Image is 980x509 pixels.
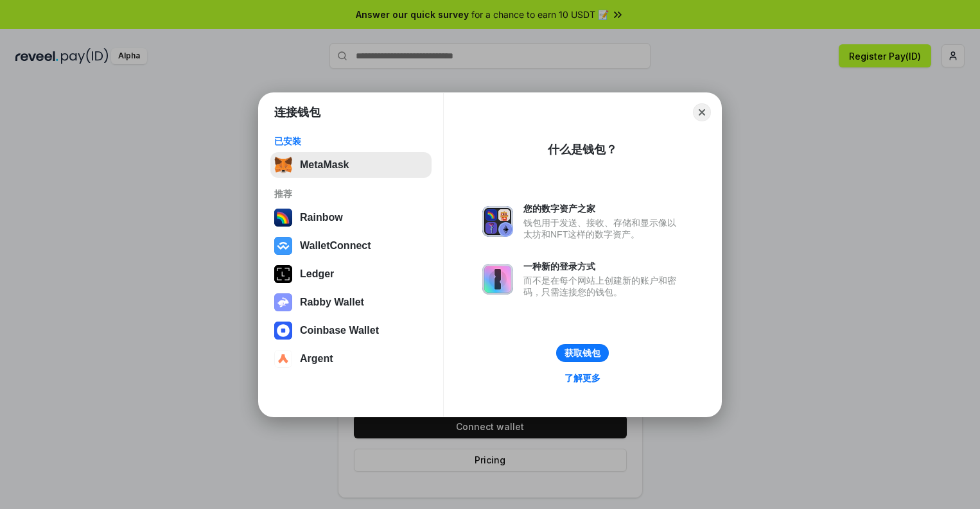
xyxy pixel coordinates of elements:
button: Ledger [270,261,432,287]
button: WalletConnect [270,233,432,259]
div: 您的数字资产之家 [523,203,683,214]
button: 获取钱包 [556,344,609,362]
div: WalletConnect [300,240,371,252]
div: Rabby Wallet [300,297,364,308]
div: 推荐 [274,188,428,200]
button: Rainbow [270,205,432,230]
div: Coinbase Wallet [300,325,379,336]
div: 一种新的登录方式 [523,261,683,272]
div: 获取钱包 [564,347,600,359]
div: MetaMask [300,159,349,171]
div: 已安装 [274,135,428,147]
img: svg+xml,%3Csvg%20xmlns%3D%22http%3A%2F%2Fwww.w3.org%2F2000%2Fsvg%22%20fill%3D%22none%22%20viewBox... [274,293,292,311]
button: Coinbase Wallet [270,318,432,343]
img: svg+xml,%3Csvg%20width%3D%2228%22%20height%3D%2228%22%20viewBox%3D%220%200%2028%2028%22%20fill%3D... [274,322,292,340]
button: Close [693,103,711,121]
button: Argent [270,346,432,372]
img: svg+xml,%3Csvg%20xmlns%3D%22http%3A%2F%2Fwww.w3.org%2F2000%2Fsvg%22%20fill%3D%22none%22%20viewBox... [482,264,513,295]
img: svg+xml,%3Csvg%20width%3D%22120%22%20height%3D%22120%22%20viewBox%3D%220%200%20120%20120%22%20fil... [274,209,292,227]
h1: 连接钱包 [274,105,320,120]
div: 了解更多 [564,372,600,384]
div: Rainbow [300,212,343,223]
div: 钱包用于发送、接收、存储和显示像以太坊和NFT这样的数字资产。 [523,217,683,240]
div: 什么是钱包？ [548,142,617,157]
button: Rabby Wallet [270,289,432,315]
img: svg+xml,%3Csvg%20xmlns%3D%22http%3A%2F%2Fwww.w3.org%2F2000%2Fsvg%22%20width%3D%2228%22%20height%3... [274,265,292,283]
div: 而不是在每个网站上创建新的账户和密码，只需连接您的钱包。 [523,275,683,298]
div: Ledger [300,268,334,280]
a: 了解更多 [557,370,608,386]
img: svg+xml,%3Csvg%20fill%3D%22none%22%20height%3D%2233%22%20viewBox%3D%220%200%2035%2033%22%20width%... [274,156,292,174]
button: MetaMask [270,152,432,178]
img: svg+xml,%3Csvg%20width%3D%2228%22%20height%3D%2228%22%20viewBox%3D%220%200%2028%2028%22%20fill%3D... [274,237,292,255]
div: Argent [300,353,333,365]
img: svg+xml,%3Csvg%20xmlns%3D%22http%3A%2F%2Fwww.w3.org%2F2000%2Fsvg%22%20fill%3D%22none%22%20viewBox... [482,206,513,237]
img: svg+xml,%3Csvg%20width%3D%2228%22%20height%3D%2228%22%20viewBox%3D%220%200%2028%2028%22%20fill%3D... [274,350,292,368]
